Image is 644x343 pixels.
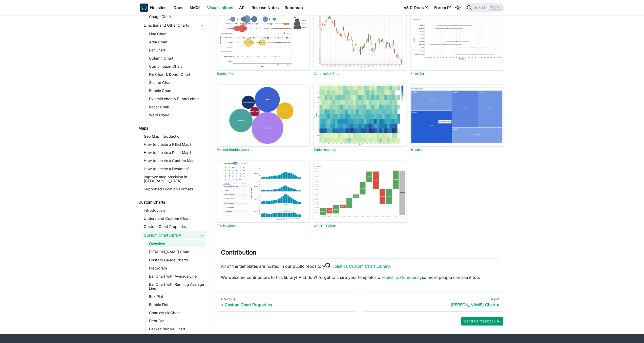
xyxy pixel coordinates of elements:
button: Search (Ctrl+K) [465,3,504,12]
a: Forum [431,4,454,12]
a: Candlestick Chart [314,72,341,76]
a: Area Chart [148,39,206,46]
a: Bubble Plot [217,72,234,76]
a: Roadmap [282,4,306,12]
a: Custom Chart Library [142,231,197,239]
a: Visualizations [204,4,236,12]
a: Holistics Custom Chart Library [331,264,390,269]
a: Release Notes [248,4,282,12]
a: Box Plot [148,293,206,300]
span: Search [472,5,489,10]
a: How to create a Heatmap? [142,165,206,172]
a: Candlestick Chart [148,309,206,316]
a: Overview [148,240,206,247]
a: Bar Chart with Running Average Line [148,281,206,292]
div: [PERSON_NAME] Chart [367,302,499,307]
img: github-mark.png [325,263,330,268]
a: Histogram [148,265,206,272]
a: Table Heatmap [314,148,336,152]
a: Trellis ChartTrellis Chart [217,160,310,228]
a: PreviousCustom Chart Properties [217,293,357,312]
a: v3.0 Docs [401,4,431,12]
a: Pyramid chart & Funnel chart [148,95,206,102]
button: Collapse sidebar category 'Custom Chart Library' [197,231,206,239]
img: Holistics [140,4,148,12]
nav: Docs sidebar [135,6,211,334]
a: Custom Chart Properties [142,223,206,230]
a: Trellis Chart [217,224,235,228]
a: Supported Location Formats [142,186,206,193]
a: Holistics Community [383,275,422,280]
a: AMQL [186,4,204,12]
nav: Docs pages [217,293,503,312]
a: Error BarError Bar [410,8,503,76]
div: Custom Chart Properties [221,302,353,307]
a: Bubble PlotBubble Plot [217,8,310,76]
a: Combination Chart [148,63,206,70]
p: We welcome contributors to this library! And don't forget to share your templates on so more peop... [221,274,499,280]
a: Maps [137,125,206,132]
a: Line Chart [148,30,206,38]
a: Custom Charts [137,199,206,206]
a: API [236,4,248,12]
div: Next [367,297,499,301]
button: Switch between dark and light mode (currently light mode) [454,4,462,12]
a: Candlestick ChartCandlestick Chart [314,8,406,76]
a: Waterfall ChartWaterfall Chart [314,160,406,228]
a: Next[PERSON_NAME] Chart [363,293,503,312]
kbd: K [495,5,501,10]
a: [PERSON_NAME] Chart [148,248,206,256]
a: Column Chart [148,55,206,62]
a: Custom Gauge Charts [148,257,206,264]
a: Bar Chart with Average Line [148,273,206,280]
a: How to create a Point Map? [142,149,206,156]
a: Bubble Chart [148,87,206,94]
div: Previous [221,297,353,301]
a: Gauge Chart [148,13,206,20]
p: All of the templates are hosted in our public repository . [221,263,499,269]
a: Scatter Chart [148,79,206,86]
a: Improve map precision in [GEOGRAPHIC_DATA] [142,173,206,185]
a: Error Bar [148,317,206,324]
a: Packed Bubble ChartPacked Bubble Chart [217,84,310,152]
a: Line, Bar and Other Charts [142,21,206,29]
a: Word Cloud [148,112,206,119]
a: How to create a Custom Map [142,157,206,164]
a: Introduction [142,207,206,214]
a: Waterfall Chart [314,224,336,228]
b: Holistics [150,5,166,11]
span: Send us feedback ► [464,318,501,324]
a: Bar Chart [148,47,206,54]
a: Error Bar [410,72,424,76]
button: Send us feedback ► [461,317,503,326]
a: How to create a Filled Map? [142,141,206,148]
a: Bubble Plot [148,301,206,308]
a: Understand Custom Chart [142,215,206,222]
a: Pie Chart & Donut Chart [148,71,206,78]
a: Packed Bubble Chart [217,148,249,152]
a: Packed Bubble Chart [148,326,206,333]
a: TreemapTreemap [410,84,503,152]
a: HolisticsHolistics [140,4,166,12]
a: Table HeatmapTable Heatmap [314,84,406,152]
h2: Contribution [221,249,499,258]
a: Geo Map Introduction [142,133,206,140]
a: Treemap [410,148,424,152]
a: Radar Chart [148,103,206,111]
a: Docs [170,4,186,12]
